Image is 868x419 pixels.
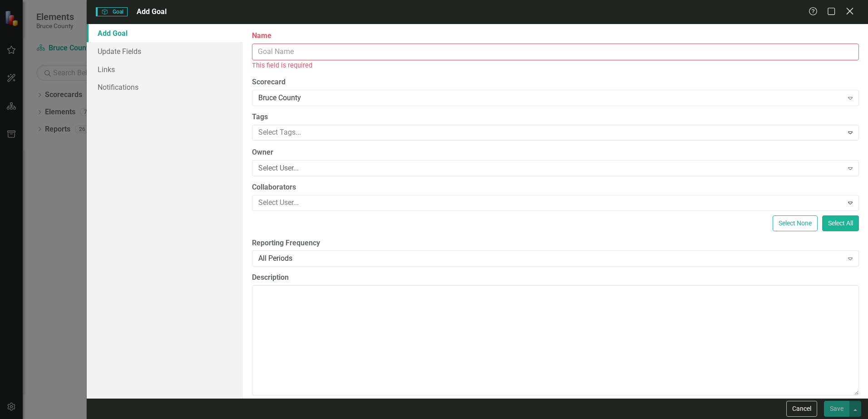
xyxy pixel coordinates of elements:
button: Select None [773,215,818,231]
div: This field is required [252,60,859,71]
span: Add Goal [137,7,167,16]
p: A measurement of patient interactions based on population. The values for 2025 are based on a pop... [2,2,323,24]
label: Name [252,31,859,41]
a: Notifications [87,78,243,96]
label: Scorecard [252,77,859,88]
span: Goal [96,7,127,16]
label: Description [252,273,859,283]
button: Cancel [786,401,817,417]
div: Bruce County [258,93,843,103]
label: Collaborators [252,182,859,193]
a: Add Goal [87,24,243,42]
input: Goal Name [252,44,859,60]
div: All Periods [258,253,843,264]
label: Tags [252,112,859,122]
a: Links [87,60,243,78]
label: Owner [252,147,859,158]
a: Update Fields [87,42,243,60]
button: Save [824,401,849,417]
label: Reporting Frequency [252,238,859,248]
button: Select All [822,215,859,231]
div: Select User... [258,163,843,173]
